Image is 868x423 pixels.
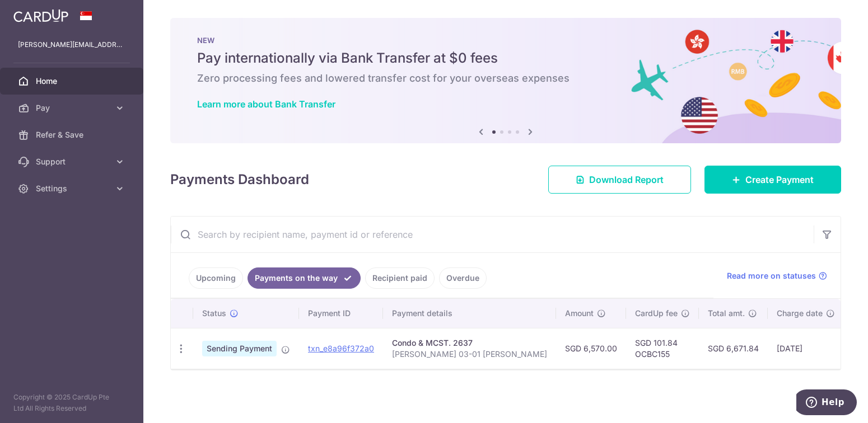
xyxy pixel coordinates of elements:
span: CardUp fee [635,308,678,319]
span: Pay [36,102,110,114]
td: SGD 101.84 OCBC155 [626,328,699,369]
img: CardUp [13,9,68,22]
td: SGD 6,570.00 [556,328,626,369]
span: Sending Payment [202,341,277,356]
a: Recipient paid [365,267,435,289]
h4: Payments Dashboard [170,170,309,190]
h5: Pay internationally via Bank Transfer at $0 fees [197,49,814,67]
a: Download Report [548,166,691,194]
span: Download Report [589,173,664,186]
span: Support [36,156,110,167]
span: Create Payment [745,173,814,186]
span: Refer & Save [36,129,110,140]
a: Overdue [439,267,487,289]
th: Payment ID [299,299,383,328]
p: NEW [197,36,814,45]
span: Total amt. [708,308,745,319]
th: Payment details [383,299,556,328]
p: [PERSON_NAME][EMAIL_ADDRESS][PERSON_NAME][DOMAIN_NAME] [18,39,125,50]
td: SGD 6,671.84 [699,328,768,369]
div: Condo & MCST. 2637 [392,337,547,349]
img: Bank transfer banner [170,18,841,143]
span: Home [36,76,110,87]
a: Payments on the way [248,267,361,289]
span: Amount [565,308,594,319]
a: Create Payment [704,166,841,194]
a: Read more on statuses [727,270,827,281]
span: Settings [36,183,110,194]
input: Search by recipient name, payment id or reference [171,217,814,252]
td: [DATE] [768,328,844,369]
p: [PERSON_NAME] 03-01 [PERSON_NAME] [392,349,547,360]
iframe: Opens a widget where you can find more information [796,389,857,417]
a: Learn more about Bank Transfer [197,98,335,110]
h6: Zero processing fees and lowered transfer cost for your overseas expenses [197,72,814,85]
a: txn_e8a96f372a0 [308,344,374,353]
a: Upcoming [189,267,243,289]
span: Read more on statuses [727,270,816,281]
span: Status [202,308,226,319]
span: Charge date [777,308,823,319]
